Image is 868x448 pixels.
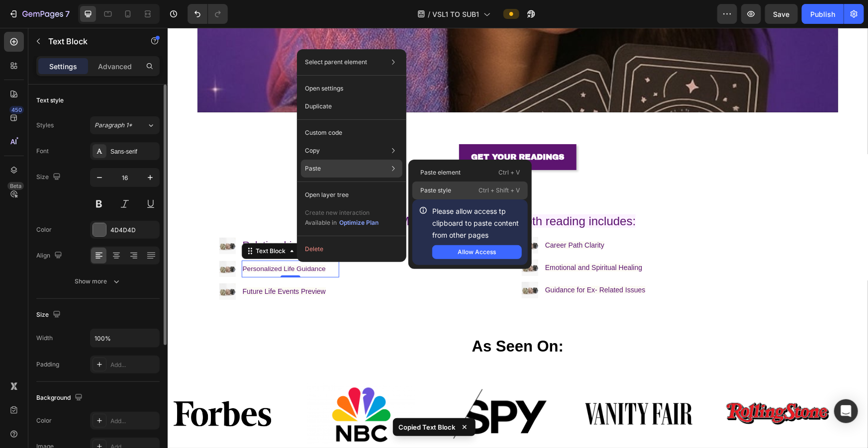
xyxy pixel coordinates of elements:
div: Color [36,225,52,234]
span: VSL1 TO SUB1 [433,9,480,19]
p: Ctrl + V [498,168,520,178]
img: [object Object] [417,356,526,417]
p: Duplicate [305,102,332,111]
span: My award-winning in-depth reading includes: [232,186,469,200]
img: [object Object] [139,356,248,417]
img: [object Object] [278,359,387,413]
img: image_demo.jpg [52,233,68,250]
p: Paste style [420,186,451,195]
p: Paste [305,164,321,173]
div: Width [36,334,53,343]
p: 7 [65,8,70,20]
p: Please allow access tp clipboard to paste content from other pages [432,205,522,241]
div: 4D4D4D [110,226,157,235]
button: Optimize Plan [339,218,379,228]
span: Save [773,10,790,18]
span: Available in [305,219,337,226]
img: [object Object] [556,370,665,403]
div: Font [36,147,49,156]
div: Text style [36,96,64,105]
img: image_demo.jpg [354,209,371,226]
button: 7 [4,4,74,24]
button: Allow Access [432,245,522,259]
button: Delete [301,240,402,258]
p: Copied Text Block [399,422,456,432]
p: Open layer tree [305,190,349,199]
div: Add... [110,360,157,369]
p: Select parent element [305,58,367,67]
span: Emotional and Spiritual Healing [378,236,475,244]
span: Paragraph 1* [95,121,132,130]
a: GET YOUR READINGS [291,116,409,143]
img: image_demo.jpg [52,256,68,272]
span: Guidance for Ex- Related Issues [378,258,478,266]
div: Background [36,391,85,405]
div: Styles [36,121,54,130]
img: [object Object] [0,364,109,408]
div: Text Block [87,219,120,228]
button: Save [765,4,798,24]
div: Allow Access [458,248,496,257]
div: Undo/Redo [188,4,228,24]
div: Align [36,249,64,263]
span: Personalized Life Guidance [75,237,158,245]
p: Paste element [420,168,461,177]
p: Advanced [98,61,132,72]
strong: As Seen On: [304,310,396,327]
div: Beta [7,182,24,190]
span: Career Path Clarity [378,213,437,221]
button: Paragraph 1* [90,116,160,134]
div: Size [36,308,63,322]
div: Open Intercom Messenger [834,399,858,423]
strong: GET YOUR READINGS [303,125,397,133]
div: 450 [9,106,24,114]
div: Padding [36,360,59,369]
span: Future Life Events Preview [75,260,158,268]
iframe: Design area [168,28,868,448]
button: Show more [36,272,160,290]
p: Create new interaction [305,208,379,218]
div: Optimize Plan [339,218,379,227]
p: Text Block [48,35,133,47]
p: Copy [305,146,320,155]
p: Ctrl + Shift + V [479,185,520,195]
p: Open settings [305,84,343,93]
div: Sans-serif [110,147,157,156]
div: Add... [110,417,157,426]
div: Size [36,171,63,184]
input: Auto [91,329,159,347]
button: Publish [802,4,844,24]
img: image_demo.jpg [354,232,371,248]
span: Relationship Insights [75,212,167,223]
span: / [428,9,431,19]
img: image_demo.jpg [52,210,68,226]
div: Color [36,416,52,425]
div: Publish [810,9,835,19]
p: Custom code [305,128,342,137]
div: Show more [75,276,121,286]
p: Settings [49,61,77,72]
img: image_demo.jpg [354,254,371,270]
